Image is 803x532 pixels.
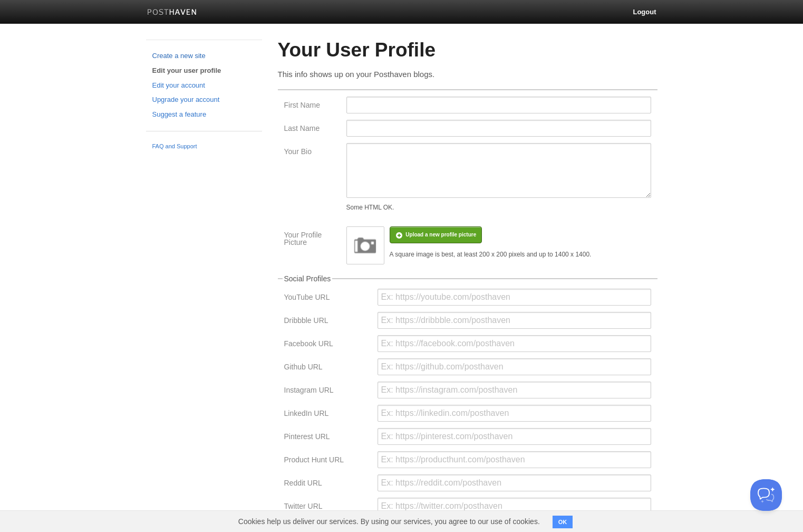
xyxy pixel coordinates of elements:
[346,204,651,211] div: Some HTML OK.
[152,109,256,120] a: Suggest a feature
[152,65,256,77] a: Edit your user profile
[378,382,651,398] input: Ex: https://instagram.com/posthaven
[147,9,197,17] img: Posthaven-bar
[284,293,371,303] label: YouTube URL
[284,363,371,373] label: Github URL
[378,498,651,515] input: Ex: https://twitter.com/posthaven
[378,428,651,445] input: Ex: https://pinterest.com/posthaven
[284,479,371,489] label: Reddit URL
[283,275,333,282] legend: Social Profiles
[284,231,340,249] label: Your Profile Picture
[378,312,651,329] input: Ex: https://dribbble.com/posthaven
[284,125,340,135] label: Last Name
[390,251,592,258] div: A square image is best, at least 200 x 200 pixels and up to 1400 x 1400.
[378,335,651,352] input: Ex: https://facebook.com/posthaven
[405,232,476,237] span: Upload a new profile picture
[378,289,651,306] input: Ex: https://youtube.com/posthaven
[284,101,340,111] label: First Name
[378,451,651,468] input: Ex: https://producthunt.com/posthaven
[284,410,371,420] label: LinkedIn URL
[750,479,782,511] iframe: Help Scout Beacon - Open
[284,433,371,443] label: Pinterest URL
[378,358,651,375] input: Ex: https://github.com/posthaven
[378,405,651,422] input: Ex: https://linkedin.com/posthaven
[278,40,657,61] h2: Your User Profile
[152,80,256,91] a: Edit your account
[152,142,256,151] a: FAQ and Support
[284,148,340,158] label: Your Bio
[350,230,381,261] img: image.png
[284,317,371,327] label: Dribbble URL
[284,386,371,396] label: Instagram URL
[284,502,371,512] label: Twitter URL
[284,340,371,350] label: Facebook URL
[278,69,657,80] p: This info shows up on your Posthaven blogs.
[152,51,256,62] a: Create a new site
[152,94,256,106] a: Upgrade your account
[378,474,651,491] input: Ex: https://reddit.com/posthaven
[553,516,573,528] button: OK
[228,511,550,532] span: Cookies help us deliver our services. By using our services, you agree to our use of cookies.
[284,456,371,466] label: Product Hunt URL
